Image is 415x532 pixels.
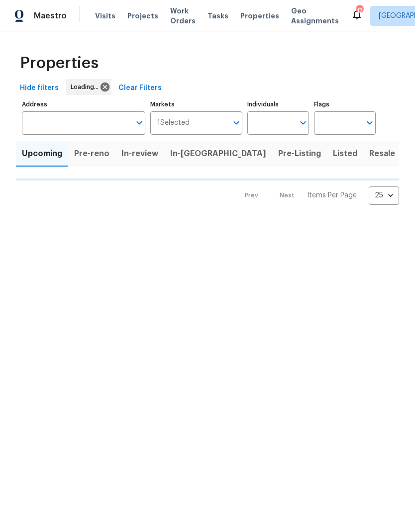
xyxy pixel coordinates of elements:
[157,119,190,127] span: 1 Selected
[278,147,321,161] span: Pre-Listing
[34,11,67,21] span: Maestro
[22,147,62,161] span: Upcoming
[296,116,310,130] button: Open
[118,82,162,94] span: Clear Filters
[22,101,145,107] label: Address
[132,116,146,130] button: Open
[356,6,363,16] div: 17
[363,116,377,130] button: Open
[170,6,196,26] span: Work Orders
[240,11,279,21] span: Properties
[369,182,399,208] div: 25
[121,147,158,161] span: In-review
[247,101,309,107] label: Individuals
[127,11,158,21] span: Projects
[307,190,357,200] p: Items Per Page
[207,12,228,19] span: Tasks
[314,101,376,107] label: Flags
[71,82,103,92] span: Loading...
[74,147,109,161] span: Pre-reno
[16,79,63,97] button: Hide filters
[333,147,357,161] span: Listed
[66,79,111,95] div: Loading...
[20,58,99,68] span: Properties
[229,116,243,130] button: Open
[369,147,395,161] span: Resale
[150,101,243,107] label: Markets
[95,11,115,21] span: Visits
[235,186,399,205] nav: Pagination Navigation
[20,82,59,94] span: Hide filters
[170,147,266,161] span: In-[GEOGRAPHIC_DATA]
[114,79,166,97] button: Clear Filters
[291,6,339,26] span: Geo Assignments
